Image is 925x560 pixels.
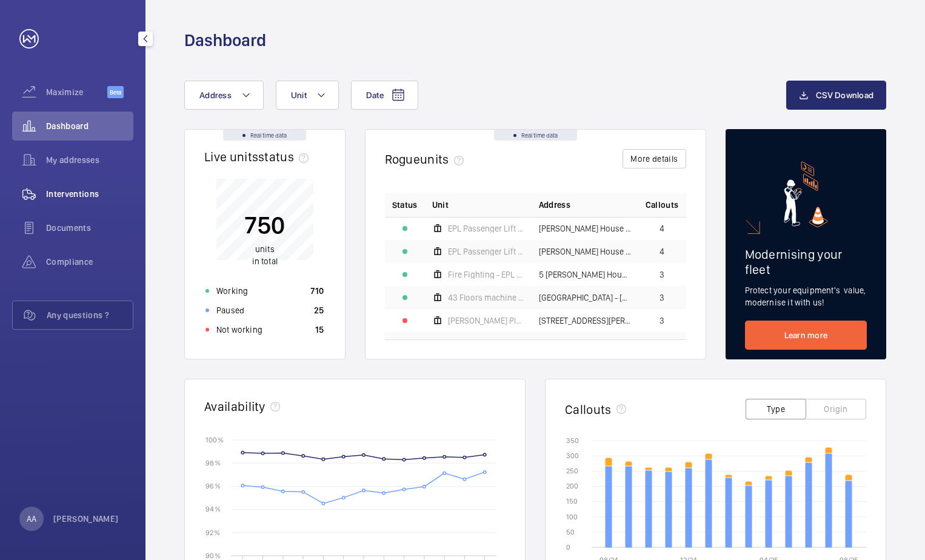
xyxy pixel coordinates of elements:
p: AA [27,513,36,525]
h1: Dashboard [184,29,266,52]
span: 4 [660,224,664,233]
div: Real time data [494,130,577,141]
span: Date [366,90,384,100]
span: 5 [PERSON_NAME] House - High Risk Building - [GEOGRAPHIC_DATA][PERSON_NAME] [539,270,631,279]
text: 150 [566,497,578,505]
text: 96 % [205,482,221,490]
span: EPL Passenger Lift No 2 [448,247,524,256]
span: Beta [107,86,124,98]
text: 100 % [205,435,224,444]
p: 750 [244,210,285,240]
p: 25 [314,304,324,316]
span: Unit [432,199,449,211]
p: Not working [216,324,262,336]
p: 710 [310,285,324,297]
button: Address [184,81,264,110]
span: 4 [660,247,664,256]
text: 250 [566,467,578,475]
text: 50 [566,528,575,536]
button: Type [746,399,806,419]
span: Interventions [46,188,133,200]
span: CSV Download [816,90,873,100]
span: [PERSON_NAME] House - [PERSON_NAME][GEOGRAPHIC_DATA] [539,247,631,256]
span: 43 Floors machine room less middle lift [448,293,524,302]
h2: Availability [204,399,265,414]
button: More details [623,149,686,168]
span: [STREET_ADDRESS][PERSON_NAME] - [PERSON_NAME][GEOGRAPHIC_DATA] [539,316,631,325]
text: 0 [566,543,570,552]
p: Paused [216,304,244,316]
h2: Modernising your fleet [745,247,867,277]
a: Learn more [745,321,867,350]
p: Working [216,285,248,297]
span: Callouts [646,199,679,211]
span: My addresses [46,154,133,166]
span: [GEOGRAPHIC_DATA] - [GEOGRAPHIC_DATA] [539,293,631,302]
h2: Callouts [565,402,612,417]
span: Unit [291,90,307,100]
p: Status [392,199,418,211]
h2: Rogue [385,152,469,167]
text: 100 [566,513,578,521]
text: 350 [566,436,579,445]
text: 98 % [205,459,221,467]
text: 200 [566,482,578,490]
text: 92 % [205,528,220,536]
span: Any questions ? [47,309,133,321]
button: CSV Download [786,81,886,110]
text: 90 % [205,551,221,559]
text: 94 % [205,505,221,513]
p: Protect your equipment's value, modernise it with us! [745,284,867,308]
h2: Live units [204,149,313,164]
span: [PERSON_NAME] House - High Risk Building - [PERSON_NAME][GEOGRAPHIC_DATA] [539,224,631,233]
text: 300 [566,452,579,460]
span: Documents [46,222,133,234]
span: [PERSON_NAME] Platform Lift [448,316,524,325]
button: Date [351,81,418,110]
div: Real time data [223,130,306,141]
span: EPL Passenger Lift No 1 [448,224,524,233]
span: 3 [660,293,664,302]
img: marketing-card.svg [784,161,828,227]
span: Compliance [46,256,133,268]
span: Address [199,90,232,100]
p: in total [244,243,285,267]
span: Fire Fighting - EPL Passenger Lift [448,270,524,279]
span: 3 [660,316,664,325]
span: Maximize [46,86,107,98]
span: Dashboard [46,120,133,132]
button: Unit [276,81,339,110]
p: [PERSON_NAME] [53,513,119,525]
span: units [420,152,469,167]
button: Origin [806,399,866,419]
p: 15 [315,324,324,336]
span: units [255,244,275,254]
span: Address [539,199,570,211]
span: 3 [660,270,664,279]
span: status [258,149,313,164]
